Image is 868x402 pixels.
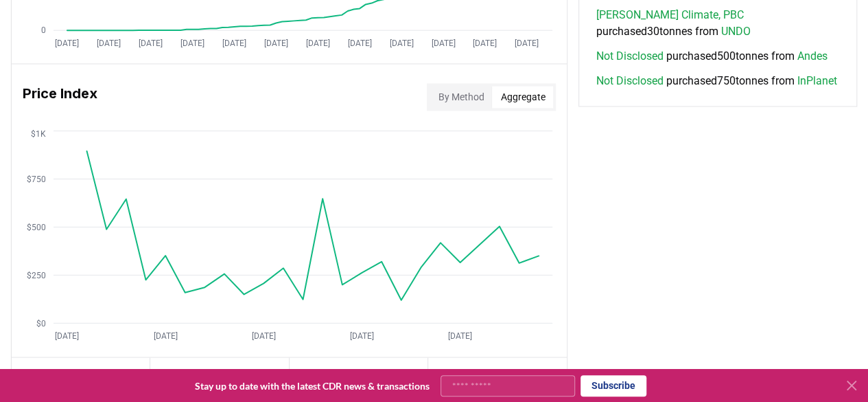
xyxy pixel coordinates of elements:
[27,174,46,183] tspan: $750
[492,86,553,108] button: Aggregate
[797,73,836,89] a: InPlanet
[596,73,836,89] span: purchased 750 tonnes from
[23,83,97,111] h3: Price Index
[264,38,288,47] tspan: [DATE]
[797,48,827,65] a: Andes
[596,7,743,23] a: [PERSON_NAME] Climate, PBC
[596,7,840,40] span: purchased 30 tonnes from
[31,129,46,138] tspan: $1K
[97,38,121,47] tspan: [DATE]
[515,38,539,47] tspan: [DATE]
[252,331,276,340] tspan: [DATE]
[41,25,46,35] tspan: 0
[55,331,79,340] tspan: [DATE]
[222,38,246,47] tspan: [DATE]
[596,73,663,89] a: Not Disclosed
[390,38,414,47] tspan: [DATE]
[36,318,46,328] tspan: $0
[720,23,750,40] a: UNDO
[306,38,330,47] tspan: [DATE]
[27,270,46,280] tspan: $250
[27,222,46,232] tspan: $500
[432,38,456,47] tspan: [DATE]
[350,331,374,340] tspan: [DATE]
[596,48,827,65] span: purchased 500 tonnes from
[55,38,79,47] tspan: [DATE]
[448,331,472,340] tspan: [DATE]
[154,331,178,340] tspan: [DATE]
[473,38,497,47] tspan: [DATE]
[596,48,663,65] a: Not Disclosed
[180,38,204,47] tspan: [DATE]
[348,38,372,47] tspan: [DATE]
[139,38,163,47] tspan: [DATE]
[430,86,492,108] button: By Method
